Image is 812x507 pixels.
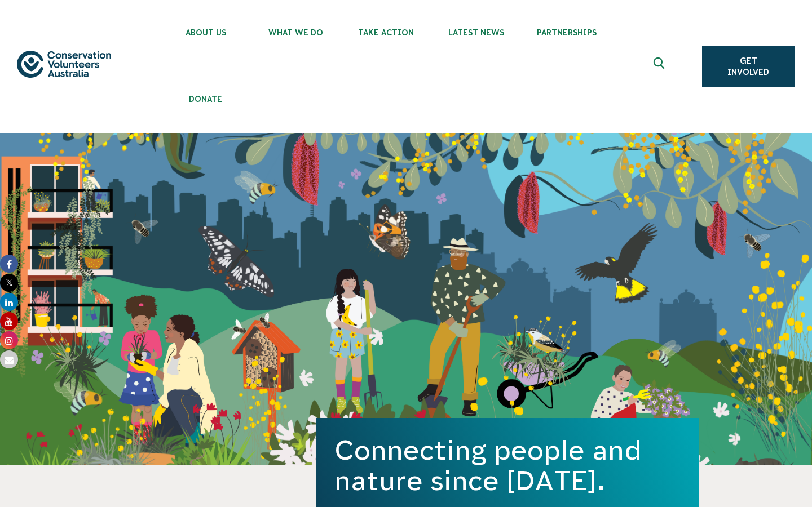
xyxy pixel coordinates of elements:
span: About Us [161,28,251,37]
span: Donate [161,95,251,104]
h1: Connecting people and nature since [DATE]. [334,435,681,496]
button: Expand search box Close search box [647,53,674,80]
span: What We Do [251,28,341,37]
a: Get Involved [702,46,795,87]
span: Expand search box [653,57,667,75]
span: Latest News [431,28,522,37]
img: logo.svg [17,51,111,78]
span: Partnerships [522,28,612,37]
span: Take Action [341,28,431,37]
